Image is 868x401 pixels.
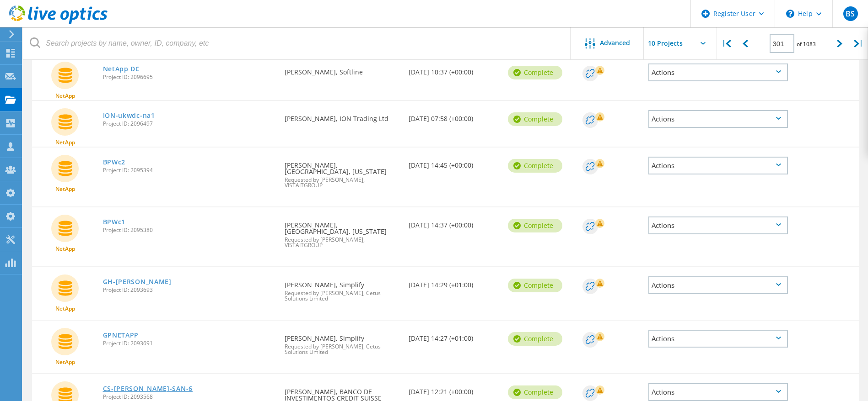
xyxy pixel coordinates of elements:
[9,19,108,26] a: Live Optics Dashboard
[103,394,276,400] span: Project ID: 2093568
[103,168,276,173] span: Project ID: 2095394
[508,279,562,292] div: Complete
[280,267,404,311] div: [PERSON_NAME], Simplify
[404,148,503,178] div: [DATE] 14:45 (+00:00)
[648,330,788,348] div: Actions
[280,321,404,364] div: [PERSON_NAME], Simplify
[103,219,126,225] a: BPWc1
[103,112,155,119] a: ION-ukwdc-na1
[103,287,276,293] span: Project ID: 2093693
[404,207,503,237] div: [DATE] 14:37 (+00:00)
[648,383,788,401] div: Actions
[285,344,399,355] span: Requested by [PERSON_NAME], Cetus Solutions Limited
[55,93,75,99] span: NetApp
[55,306,75,311] span: NetApp
[404,101,503,131] div: [DATE] 07:58 (+00:00)
[103,66,140,72] a: NetApp DC
[508,66,562,79] div: Complete
[55,359,75,365] span: NetApp
[103,74,276,80] span: Project ID: 2096695
[103,279,172,285] a: GH-[PERSON_NAME]
[786,10,794,18] svg: \n
[648,110,788,128] div: Actions
[285,290,399,301] span: Requested by [PERSON_NAME], Cetus Solutions Limited
[797,40,816,48] span: of 1083
[103,227,276,233] span: Project ID: 2095380
[280,148,404,197] div: [PERSON_NAME], [GEOGRAPHIC_DATA], [US_STATE]
[55,140,75,145] span: NetApp
[280,207,404,257] div: [PERSON_NAME], [GEOGRAPHIC_DATA], [US_STATE]
[648,216,788,234] div: Actions
[717,27,736,60] div: |
[103,341,276,346] span: Project ID: 2093691
[103,159,126,165] a: BPWc2
[280,54,404,84] div: [PERSON_NAME], Softline
[103,332,139,338] a: GPNETAPP
[55,246,75,252] span: NetApp
[849,27,868,60] div: |
[404,54,503,84] div: [DATE] 10:37 (+00:00)
[648,157,788,174] div: Actions
[648,276,788,294] div: Actions
[508,159,562,173] div: Complete
[285,237,399,248] span: Requested by [PERSON_NAME], VISTAITGROUP
[285,177,399,188] span: Requested by [PERSON_NAME], VISTAITGROUP
[55,186,75,192] span: NetApp
[508,332,562,346] div: Complete
[508,385,562,399] div: Complete
[648,63,788,81] div: Actions
[280,101,404,131] div: [PERSON_NAME], ION Trading Ltd
[508,219,562,232] div: Complete
[846,10,855,17] span: BS
[404,321,503,351] div: [DATE] 14:27 (+01:00)
[600,40,630,46] span: Advanced
[23,27,571,59] input: Search projects by name, owner, ID, company, etc
[404,267,503,297] div: [DATE] 14:29 (+01:00)
[508,112,562,126] div: Complete
[103,385,193,392] a: CS-[PERSON_NAME]-SAN-6
[103,121,276,127] span: Project ID: 2096497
